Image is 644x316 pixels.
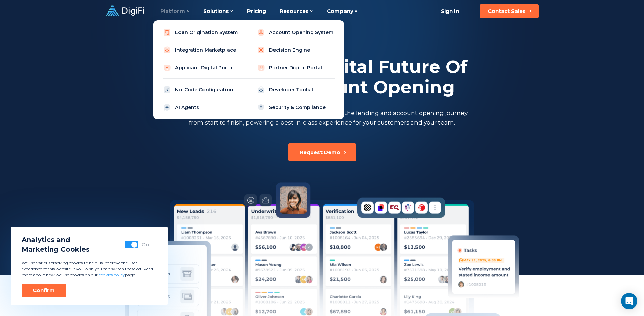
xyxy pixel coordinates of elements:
[159,100,245,114] a: AI Agents
[22,235,90,245] span: Analytics and
[300,149,340,156] div: Request Demo
[159,83,245,96] a: No-Code Configuration
[253,83,339,96] a: Developer Toolkit
[253,43,339,57] a: Decision Engine
[288,143,356,161] button: Request Demo
[253,26,339,39] a: Account Opening System
[159,43,245,57] a: Integration Marketplace
[99,272,125,277] a: cookies policy
[22,260,157,278] p: We use various tracking cookies to help us improve the user experience of this website. If you wi...
[142,241,149,248] div: On
[253,61,339,74] a: Partner Digital Portal
[253,100,339,114] a: Security & Compliance
[621,293,637,309] div: Open Intercom Messenger
[22,284,66,297] button: Confirm
[33,287,55,294] div: Confirm
[433,4,468,18] a: Sign In
[22,245,90,254] span: Marketing Cookies
[488,8,526,15] div: Contact Sales
[480,4,539,18] button: Contact Sales
[159,26,245,39] a: Loan Origination System
[159,61,245,74] a: Applicant Digital Portal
